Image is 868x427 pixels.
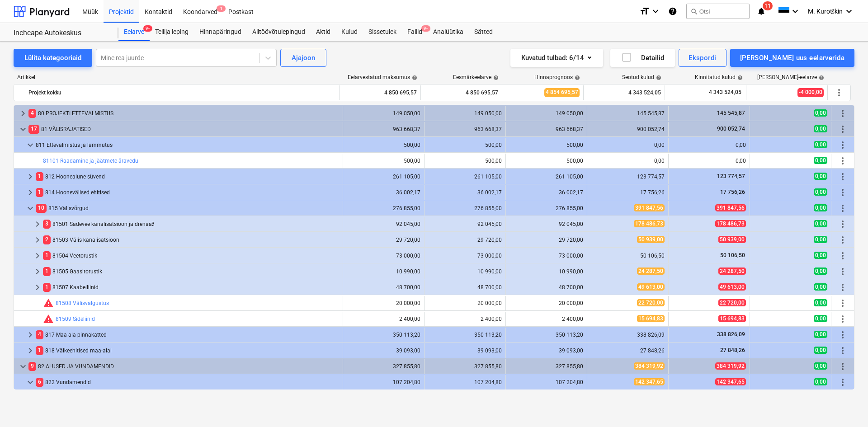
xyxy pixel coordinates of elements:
[491,75,499,80] span: help
[814,125,827,132] span: 0,00
[32,266,43,277] span: keyboard_arrow_right
[56,316,95,322] a: 81509 Sideliinid
[36,204,47,212] span: 10
[814,378,827,385] span: 0,00
[469,23,498,41] a: Sätted
[347,126,420,132] div: 963 668,37
[194,23,247,41] a: Hinnapäringud
[428,347,502,354] div: 39 093,00
[844,6,854,17] i: keyboard_arrow_down
[814,283,827,291] span: 0,00
[25,345,36,356] span: keyboard_arrow_right
[672,142,746,148] div: 0,00
[36,188,43,197] span: 1
[347,189,420,196] div: 36 002,17
[837,329,848,340] span: Rohkem tegevusi
[24,52,81,64] div: Lülita kategooriaid
[36,201,339,216] div: 815 Välisvõrgud
[639,6,650,17] i: format_size
[28,85,335,100] div: Projekt kokku
[43,220,51,228] span: 3
[715,378,746,385] span: 142 347,65
[36,138,339,152] div: 811 Ettevalmistus ja lammutus
[18,361,28,372] span: keyboard_arrow_down
[814,173,827,180] span: 0,00
[14,28,108,38] div: Inchcape Autokeskus
[814,157,827,164] span: 0,00
[336,23,363,41] div: Kulud
[814,109,827,117] span: 0,00
[36,375,339,389] div: 822 Vundamendid
[347,158,420,164] div: 500,00
[837,108,848,119] span: Rohkem tegevusi
[150,23,194,41] a: Tellija leping
[453,74,499,80] div: Eesmärkeelarve
[402,23,428,41] a: Failid9+
[719,189,746,195] span: 17 756,26
[428,300,502,306] div: 20 000,00
[837,235,848,245] span: Rohkem tegevusi
[347,253,420,259] div: 73 000,00
[716,110,746,116] span: 145 545,87
[736,75,743,80] span: help
[347,379,420,385] div: 107 204,80
[509,268,583,275] div: 10 990,00
[718,315,746,322] span: 15 694,83
[718,236,746,243] span: 50 939,00
[509,300,583,306] div: 20 000,00
[428,126,502,132] div: 963 668,37
[637,315,665,322] span: 15 694,83
[347,284,420,291] div: 48 700,00
[347,174,420,180] div: 261 105,00
[622,74,661,80] div: Seotud kulud
[28,125,39,133] span: 17
[36,169,339,184] div: 812 Hoonealune süvend
[428,158,502,164] div: 500,00
[837,203,848,214] span: Rohkem tegevusi
[708,89,742,96] span: 4 343 524,05
[43,298,54,309] span: Seotud kulud ületavad prognoosi
[28,106,339,121] div: 80 PROJEKTI ETTEVALMISTUS
[757,6,766,17] i: notifications
[32,219,43,230] span: keyboard_arrow_right
[837,171,848,182] span: Rohkem tegevusi
[534,74,580,80] div: Hinnaprognoos
[509,126,583,132] div: 963 668,37
[428,205,502,211] div: 276 855,00
[247,23,311,41] div: Alltöövõtulepingud
[36,346,43,355] span: 1
[621,52,664,64] div: Detailid
[36,330,43,339] span: 4
[311,23,336,41] div: Aktid
[837,219,848,230] span: Rohkem tegevusi
[509,347,583,354] div: 39 093,00
[521,52,592,64] div: Kuvatud tulbad : 6/14
[509,221,583,227] div: 92 045,00
[719,252,746,258] span: 50 106,50
[43,158,138,164] a: 81101 Raadamine ja jäätmete äravedu
[837,314,848,324] span: Rohkem tegevusi
[428,284,502,291] div: 48 700,00
[14,49,92,67] button: Lülita kategooriaid
[509,158,583,164] div: 500,00
[25,203,36,214] span: keyboard_arrow_down
[509,379,583,385] div: 107 204,80
[797,88,824,97] span: -4 000,00
[43,251,51,260] span: 1
[509,316,583,322] div: 2 400,00
[573,75,580,80] span: help
[591,126,665,132] div: 900 052,74
[718,283,746,291] span: 49 613,00
[686,4,750,19] button: Otsi
[18,108,28,119] span: keyboard_arrow_right
[428,23,469,41] a: Analüütika
[428,253,502,259] div: 73 000,00
[814,347,827,354] span: 0,00
[837,377,848,388] span: Rohkem tegevusi
[118,23,150,41] div: Eelarve
[814,331,827,338] span: 0,00
[715,220,746,227] span: 178 486,73
[43,283,51,291] span: 1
